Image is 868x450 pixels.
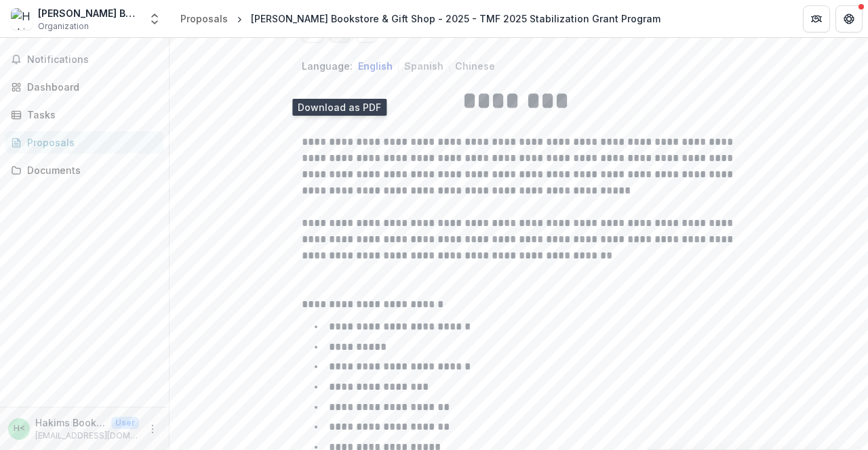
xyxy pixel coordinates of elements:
[358,60,393,72] button: English
[175,9,233,28] a: Proposals
[175,9,666,28] nav: breadcrumb
[302,59,353,73] p: Language:
[5,76,163,98] a: Dashboard
[27,108,153,122] div: Tasks
[27,135,153,150] div: Proposals
[455,60,495,72] button: Chinese
[835,5,863,32] button: Get Help
[145,5,164,32] button: Open entity switcher
[5,104,163,126] a: Tasks
[111,417,139,429] p: User
[27,54,158,66] span: Notifications
[14,424,25,433] div: Hakims Bookstore <bookstorehakims@gmail.com>
[251,12,660,26] div: [PERSON_NAME] Bookstore & Gift Shop - 2025 - TMF 2025 Stabilization Grant Program
[803,5,830,32] button: Partners
[5,159,163,181] a: Documents
[35,415,106,430] p: Hakims Bookstore <[EMAIL_ADDRESS][DOMAIN_NAME]>
[38,6,140,20] div: [PERSON_NAME] Bookstore & Gift Shop
[38,20,89,32] span: Organization
[404,60,443,72] button: Spanish
[144,421,161,437] button: More
[11,8,33,30] img: Hakim's Bookstore & Gift Shop
[5,49,163,70] button: Notifications
[5,131,163,154] a: Proposals
[27,163,153,177] div: Documents
[35,430,139,442] p: [EMAIL_ADDRESS][DOMAIN_NAME]
[27,80,153,94] div: Dashboard
[180,12,228,26] div: Proposals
